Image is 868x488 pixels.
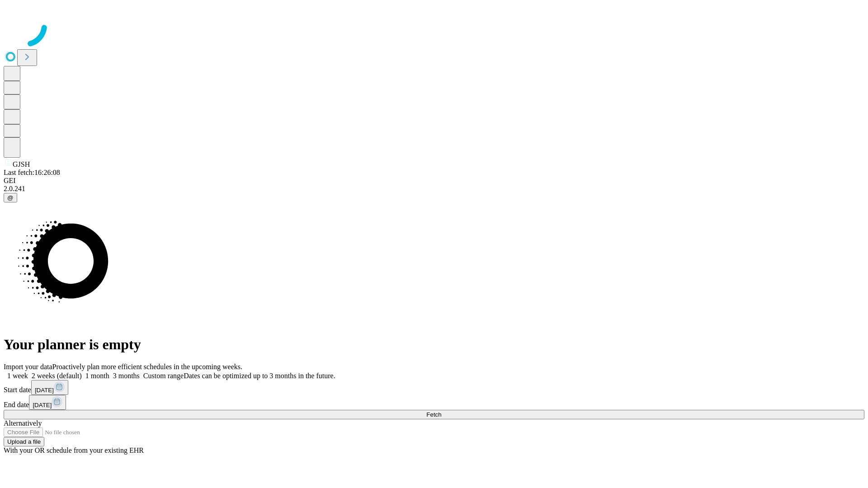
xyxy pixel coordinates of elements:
[426,411,441,418] span: Fetch
[184,372,335,380] span: Dates can be optimized up to 3 months in the future.
[4,446,144,454] span: With your OR schedule from your existing EHR
[143,372,184,380] span: Custom range
[4,177,864,185] div: GEI
[4,185,864,193] div: 2.0.241
[4,336,864,353] h1: Your planner is empty
[13,160,30,168] span: GJSH
[4,363,52,371] span: Import your data
[85,372,109,380] span: 1 month
[35,387,54,394] span: [DATE]
[32,372,82,380] span: 2 weeks (default)
[7,372,28,380] span: 1 week
[4,193,17,202] button: @
[113,372,140,380] span: 3 months
[7,194,14,201] span: @
[4,410,864,419] button: Fetch
[29,395,66,410] button: [DATE]
[4,437,44,446] button: Upload a file
[52,363,242,371] span: Proactively plan more efficient schedules in the upcoming weeks.
[33,402,52,408] span: [DATE]
[4,395,864,410] div: End date
[31,380,68,395] button: [DATE]
[4,419,42,427] span: Alternatively
[4,380,864,395] div: Start date
[4,169,60,176] span: Last fetch: 16:26:08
